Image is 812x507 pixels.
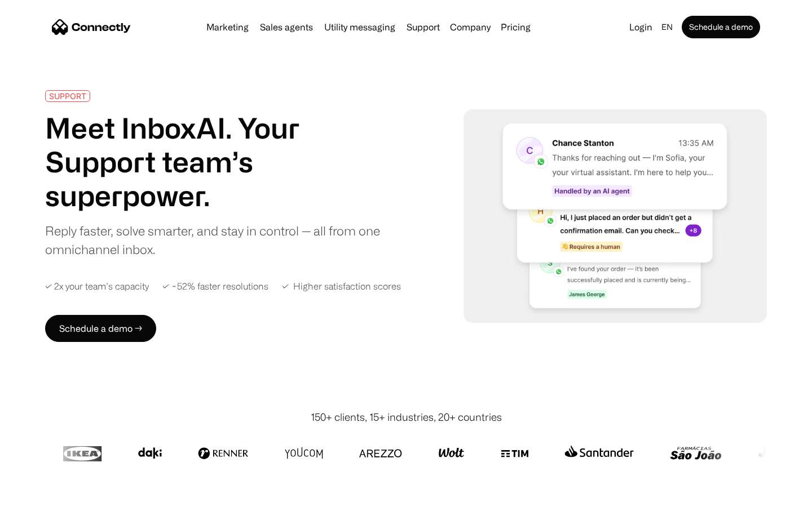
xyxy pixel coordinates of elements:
[282,281,401,292] div: ✓ Higher satisfaction scores
[450,19,491,35] div: Company
[402,23,444,32] a: Support
[661,19,673,35] div: en
[682,16,760,38] a: Schedule a demo
[11,486,68,503] aside: Language selected: English
[49,92,86,100] div: SUPPORT
[311,410,502,425] div: 150+ clients, 15+ industries, 20+ countries
[202,23,253,32] a: Marketing
[45,111,388,212] h1: Meet InboxAI. Your Support team’s superpower.
[45,315,156,342] a: Schedule a demo →
[23,487,68,503] ul: Language list
[496,23,535,32] a: Pricing
[45,221,388,259] div: Reply faster, solve smarter, and stay in control — all from one omnichannel inbox.
[255,23,317,32] a: Sales agents
[320,23,400,32] a: Utility messaging
[162,281,268,292] div: ✓ ~52% faster resolutions
[625,19,657,35] a: Login
[45,281,149,292] div: ✓ 2x your team’s capacity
